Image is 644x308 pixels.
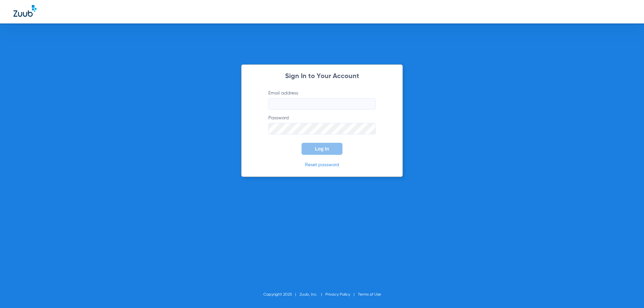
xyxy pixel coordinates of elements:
label: Password [268,115,376,134]
a: Reset password [305,163,339,167]
h2: Sign In to Your Account [258,73,386,80]
a: Terms of Use [358,293,381,297]
li: Copyright 2025 [263,291,300,298]
label: Email address [268,90,376,110]
span: Log In [315,146,329,151]
input: Email address [268,98,376,110]
button: Log In [302,143,342,155]
li: Zuub, Inc. [300,291,325,298]
img: Zuub Logo [13,5,37,17]
a: Privacy Policy [325,293,350,297]
input: Password [268,123,376,134]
